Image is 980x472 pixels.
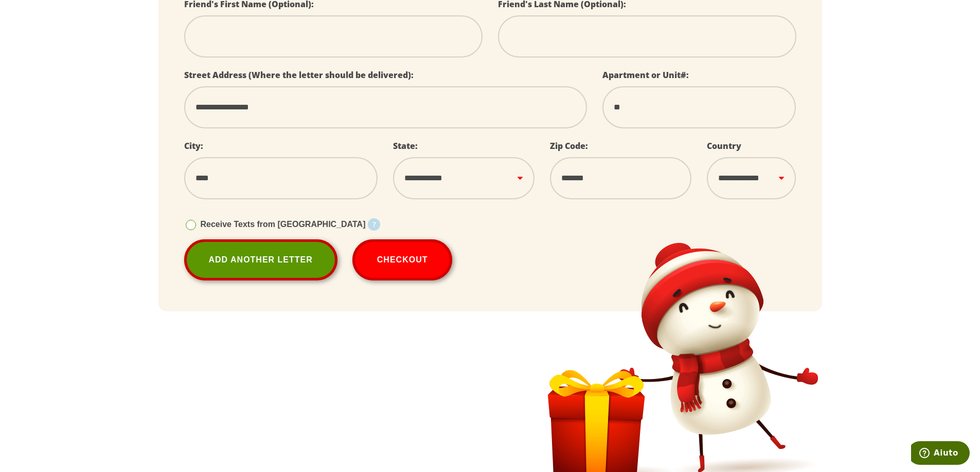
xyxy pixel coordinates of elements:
label: Country [707,140,741,152]
iframe: Apre un widget che permette di trovare ulteriori informazioni [911,441,970,467]
label: Zip Code: [550,140,588,152]
span: Receive Texts from [GEOGRAPHIC_DATA] [201,220,366,229]
label: Apartment or Unit#: [602,69,689,81]
a: Add Another Letter [184,239,337,280]
label: Street Address (Where the letter should be delivered): [184,69,414,81]
label: City: [184,140,203,152]
button: Checkout [352,239,453,280]
label: State: [393,140,418,152]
